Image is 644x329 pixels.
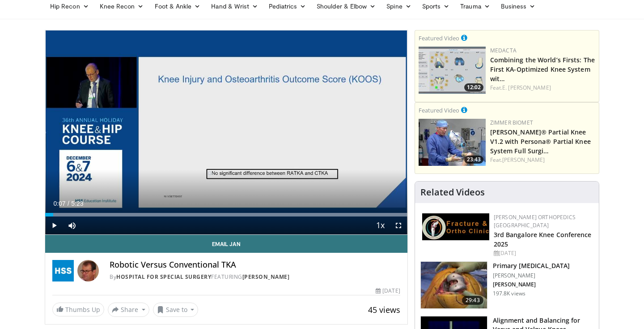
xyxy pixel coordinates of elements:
[502,84,551,91] a: E. [PERSON_NAME]
[108,303,149,317] button: Share
[494,249,592,257] div: [DATE]
[419,34,459,42] small: Featured Video
[420,261,593,309] a: 29:43 Primary [MEDICAL_DATA] [PERSON_NAME] [PERSON_NAME] 197.8K views
[421,262,487,308] img: 297061_3.png.150x105_q85_crop-smart_upscale.jpg
[493,281,570,288] p: [PERSON_NAME]
[490,84,595,92] div: Feat.
[242,273,290,281] a: [PERSON_NAME]
[490,119,533,126] a: Zimmer Biomet
[419,47,486,94] a: 12:02
[419,47,486,94] img: aaf1b7f9-f888-4d9f-a252-3ca059a0bd02.150x105_q85_crop-smart_upscale.jpg
[502,156,545,164] a: [PERSON_NAME]
[45,235,407,253] a: Email Jan
[52,303,104,316] a: Thumbs Up
[45,216,63,234] button: Play
[110,273,400,281] div: By FEATURING
[490,156,595,164] div: Feat.
[490,56,595,83] a: Combining the World’s Firsts: The First KA-Optimized Knee System wit…
[464,83,483,91] span: 12:02
[494,230,592,248] a: 3rd Bangalore Knee Conference 2025
[53,200,65,207] span: 0:07
[116,273,211,281] a: Hospital for Special Surgery
[77,260,99,281] img: Avatar
[372,216,390,234] button: Playback Rate
[490,128,591,155] a: [PERSON_NAME]® Partial Knee V1.2 with Persona® Partial Knee System Full Surgi…
[45,213,407,216] div: Progress Bar
[390,216,407,234] button: Fullscreen
[63,216,81,234] button: Mute
[490,47,517,54] a: Medacta
[110,260,400,270] h4: Robotic Versus Conventional TKA
[153,303,199,317] button: Save to
[493,290,525,297] p: 197.8K views
[464,156,483,164] span: 23:43
[493,261,570,270] h3: Primary [MEDICAL_DATA]
[494,213,576,229] a: [PERSON_NAME] Orthopedics [GEOGRAPHIC_DATA]
[462,296,483,305] span: 29:43
[45,30,407,235] video-js: Video Player
[71,200,83,207] span: 5:23
[419,119,486,166] a: 23:43
[420,187,485,198] h4: Related Videos
[493,272,570,279] p: [PERSON_NAME]
[368,304,400,315] span: 45 views
[422,213,489,240] img: 1ab50d05-db0e-42c7-b700-94c6e0976be2.jpeg.150x105_q85_autocrop_double_scale_upscale_version-0.2.jpg
[376,287,400,295] div: [DATE]
[419,106,459,114] small: Featured Video
[419,119,486,166] img: 99b1778f-d2b2-419a-8659-7269f4b428ba.150x105_q85_crop-smart_upscale.jpg
[68,200,69,207] span: /
[52,260,74,281] img: Hospital for Special Surgery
